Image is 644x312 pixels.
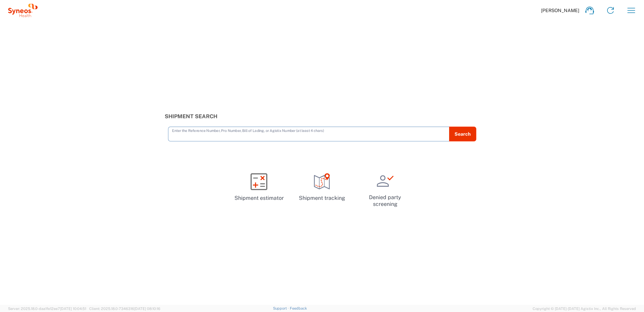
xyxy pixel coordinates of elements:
a: Feedback [290,306,307,310]
a: Denied party screening [356,167,414,213]
button: Search [449,127,476,141]
a: Shipment tracking [293,167,351,208]
span: [DATE] 10:04:51 [60,307,86,311]
a: Support [273,306,290,310]
span: [DATE] 08:10:16 [134,307,160,311]
span: [PERSON_NAME] [541,7,579,13]
a: Shipment estimator [230,167,288,208]
h3: Shipment Search [165,113,480,120]
span: Server: 2025.18.0-daa1fe12ee7 [8,307,86,311]
span: Client: 2025.18.0-7346316 [89,307,160,311]
span: Copyright © [DATE]-[DATE] Agistix Inc., All Rights Reserved [533,306,636,312]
